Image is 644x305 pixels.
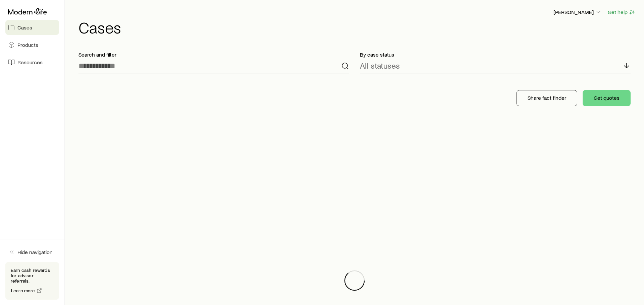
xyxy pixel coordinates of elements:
button: Hide navigation [5,245,59,259]
span: Learn more [11,288,35,293]
span: Products [17,42,38,48]
button: Get quotes [583,90,631,106]
button: Share fact finder [517,90,577,106]
h1: Cases [78,19,636,35]
p: All statuses [360,61,400,70]
p: By case status [360,51,631,58]
div: Earn cash rewards for advisor referrals.Learn more [5,262,59,300]
span: Resources [17,59,43,66]
p: Share fact finder [528,94,566,101]
p: Earn cash rewards for advisor referrals. [11,268,54,284]
p: [PERSON_NAME] [553,9,602,15]
span: Hide navigation [17,249,53,255]
a: Cases [5,20,59,35]
a: Products [5,37,59,52]
a: Resources [5,55,59,70]
span: Cases [17,24,32,31]
button: [PERSON_NAME] [553,8,602,16]
button: Get help [607,8,636,16]
p: Search and filter [78,51,349,58]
